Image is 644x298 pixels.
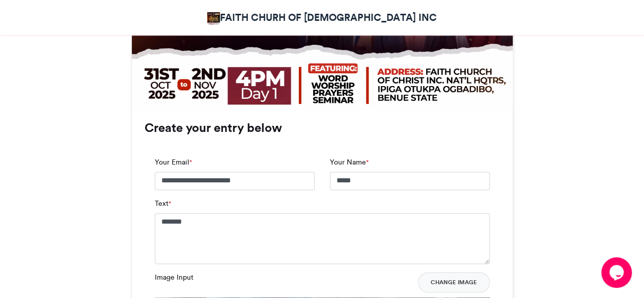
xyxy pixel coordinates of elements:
[155,198,171,209] label: Text
[330,157,369,168] label: Your Name
[145,122,500,134] h3: Create your entry below
[207,12,220,25] img: FAITH CHURH OF CHRIST INC
[601,257,634,288] iframe: chat widget
[155,272,193,283] label: Image Input
[418,272,490,292] button: Change Image
[207,10,437,25] a: FAITH CHURH OF [DEMOGRAPHIC_DATA] INC
[155,157,192,168] label: Your Email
